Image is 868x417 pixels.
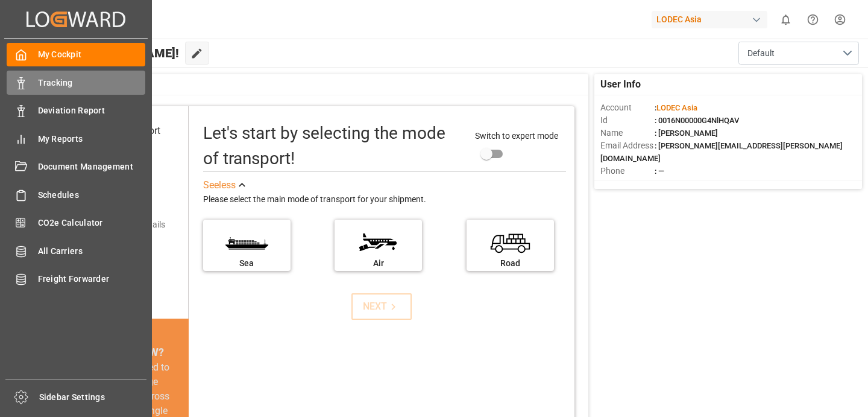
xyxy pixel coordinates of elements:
[600,77,641,92] span: User Info
[38,189,146,202] span: Schedules
[7,183,145,206] a: Schedules
[772,6,799,33] button: show 0 new notifications
[7,239,145,263] a: All Carriers
[38,104,146,117] span: Deviation Report
[656,103,697,112] span: LODEC Asia
[652,11,767,28] div: LODEC Asia
[600,114,655,127] span: Id
[38,133,146,145] span: My Reports
[652,8,772,31] button: LODEC Asia
[363,299,400,314] div: NEXT
[600,127,655,139] span: Name
[600,165,655,177] span: Phone
[38,245,146,258] span: All Carriers
[600,177,655,190] span: Account Type
[203,178,236,193] div: See less
[203,121,464,171] div: Let's start by selecting the mode of transport!
[7,71,145,94] a: Tracking
[7,155,145,179] a: Document Management
[655,103,697,112] span: :
[341,257,416,270] div: Air
[39,391,147,404] span: Sidebar Settings
[475,131,558,141] span: Switch to expert mode
[7,211,145,235] a: CO2e Calculator
[600,139,655,152] span: Email Address
[38,273,146,285] span: Freight Forwarder
[38,161,146,173] span: Document Management
[351,293,412,320] button: NEXT
[38,77,146,89] span: Tracking
[7,127,145,150] a: My Reports
[655,167,664,176] span: : —
[655,129,718,138] span: : [PERSON_NAME]
[7,43,145,66] a: My Cockpit
[655,116,739,125] span: : 0016N00000G4NlHQAV
[738,42,859,65] button: open menu
[600,101,655,114] span: Account
[209,257,285,270] div: Sea
[7,99,145,123] a: Deviation Report
[7,267,145,291] a: Freight Forwarder
[38,48,146,61] span: My Cockpit
[747,47,775,60] span: Default
[38,217,146,229] span: CO2e Calculator
[655,179,685,188] span: : Shipper
[203,193,567,207] div: Please select the main mode of transport for your shipment.
[799,6,826,33] button: Help Center
[473,257,548,270] div: Road
[600,141,843,163] span: : [PERSON_NAME][EMAIL_ADDRESS][PERSON_NAME][DOMAIN_NAME]
[49,42,179,65] span: Hello [PERSON_NAME]!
